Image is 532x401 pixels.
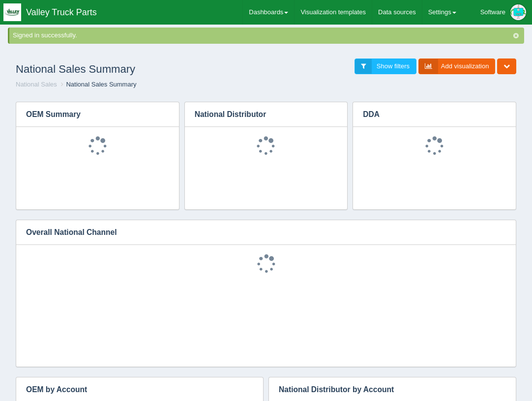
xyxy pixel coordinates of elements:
a: National Sales [16,81,57,88]
h3: DDA [353,102,501,127]
a: Show filters [355,58,416,75]
span: Valley Truck Parts [26,7,97,17]
h3: OEM Summary [16,102,164,127]
li: National Sales Summary [59,80,136,89]
img: Profile Picture [510,4,526,20]
div: Signed in successfully. [13,31,522,40]
a: Add visualization [418,58,496,75]
h3: National Distributor [185,102,333,127]
div: Software [480,2,505,22]
h1: National Sales Summary [16,58,266,80]
img: q1blfpkbivjhsugxdrfq.png [3,3,21,21]
span: Show filters [377,62,410,70]
h3: Overall National Channel [16,220,501,245]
